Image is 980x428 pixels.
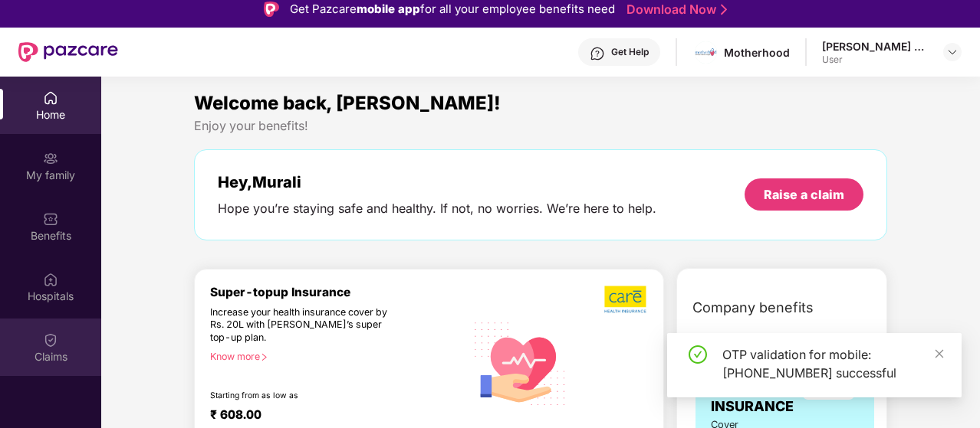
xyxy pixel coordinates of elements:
[43,211,58,227] img: svg+xml;base64,PHN2ZyBpZD0iQmVuZWZpdHMiIHhtbG5zPSJodHRwOi8vd3d3LnczLm9yZy8yMDAwL3N2ZyIgd2lkdGg9Ij...
[210,306,400,345] div: Increase your health insurance cover by Rs. 20L with [PERSON_NAME]’s super top-up plan.
[210,390,400,401] div: Starting from as low as
[210,285,465,299] div: Super-topup Insurance
[692,297,814,319] span: Company benefits
[764,186,844,203] div: Raise a claim
[946,46,959,58] img: svg+xml;base64,PHN2ZyBpZD0iRHJvcGRvd24tMzJ4MzIiIHhtbG5zPSJodHRwOi8vd3d3LnczLm9yZy8yMDAwL3N2ZyIgd2...
[689,345,707,364] span: check-circle
[210,407,450,426] div: ₹ 608.00
[18,42,118,62] img: New Pazcare Logo
[43,90,58,106] img: svg+xml;base64,PHN2ZyBpZD0iSG9tZSIgeG1sbnM9Imh0dHA6Ly93d3cudzMub3JnLzIwMDAvc3ZnIiB3aWR0aD0iMjAiIG...
[695,41,717,64] img: motherhood%20_%20logo.png
[721,2,727,18] img: Stroke
[604,285,648,314] img: b5dec4f62d2307b9de63beb79f102df3.png
[43,332,58,348] img: svg+xml;base64,PHN2ZyBpZD0iQ2xhaW0iIHhtbG5zPSJodHRwOi8vd3d3LnczLm9yZy8yMDAwL3N2ZyIgd2lkdGg9IjIwIi...
[43,151,58,166] img: svg+xml;base64,PHN2ZyB3aWR0aD0iMjAiIGhlaWdodD0iMjAiIHZpZXdCb3g9IjAgMCAyMCAyMCIgZmlsbD0ibm9uZSIgeG...
[590,46,605,61] img: svg+xml;base64,PHN2ZyBpZD0iSGVscC0zMngzMiIgeG1sbnM9Imh0dHA6Ly93d3cudzMub3JnLzIwMDAvc3ZnIiB3aWR0aD...
[194,92,501,114] span: Welcome back, [PERSON_NAME]!
[194,118,887,134] div: Enjoy your benefits!
[934,348,945,359] span: close
[43,272,58,287] img: svg+xml;base64,PHN2ZyBpZD0iSG9zcGl0YWxzIiB4bWxucz0iaHR0cDovL3d3dy53My5vcmcvMjAwMC9zdmciIHdpZHRoPS...
[264,2,279,17] img: Logo
[465,307,575,418] img: svg+xml;base64,PHN2ZyB4bWxucz0iaHR0cDovL3d3dy53My5vcmcvMjAwMC9zdmciIHhtbG5zOnhsaW5rPSJodHRwOi8vd3...
[626,2,722,18] a: Download Now
[722,345,943,382] div: OTP validation for mobile: [PHONE_NUMBER] successful
[822,39,929,54] div: [PERSON_NAME] N R
[218,201,656,217] div: Hope you’re staying safe and healthy. If not, no worries. We’re here to help.
[822,54,929,66] div: User
[724,45,790,60] div: Motherhood
[218,173,656,191] div: Hey, Murali
[357,2,420,16] strong: mobile app
[260,353,268,361] span: right
[210,351,456,361] div: Know more
[611,46,649,58] div: Get Help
